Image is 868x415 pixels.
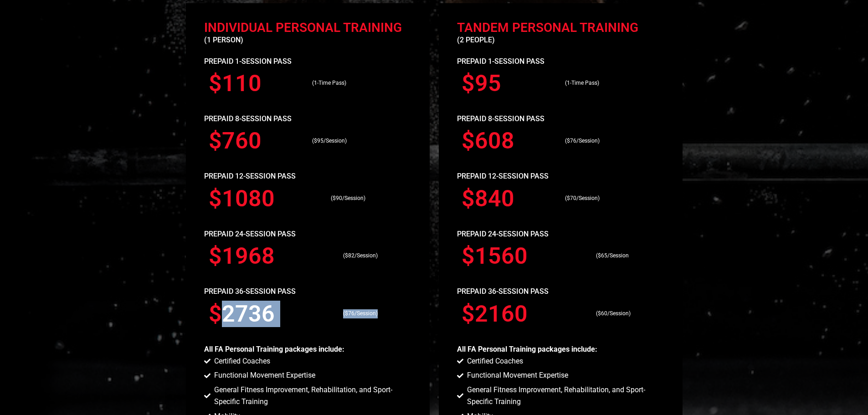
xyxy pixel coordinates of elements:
p: ($95/Session) [312,137,406,146]
span: Functional Movement Expertise [465,369,568,381]
h3: $608 [462,129,556,152]
b: All FA Personal Training packages include: [457,345,597,354]
span: General Fitness Improvement, Rehabilitation, and Sport-Specific Training [465,384,664,408]
p: PREPAID 36-SESSION PASS [457,286,664,297]
span: General Fitness Improvement, Rehabilitation, and Sport-Specific Training [212,384,411,408]
p: PREPAID 12-SESSION PASS [204,170,411,182]
p: (2 People) [457,34,664,46]
h3: $1080 [209,187,322,210]
h3: $840 [462,187,556,210]
span: Certified Coaches [212,355,270,367]
p: PREPAID 8-SESSION PASS [204,113,411,125]
p: ($76/Session) [343,309,406,318]
p: ($76/Session) [565,137,659,146]
h3: $110 [209,72,303,95]
b: All FA Personal Training packages include: [204,345,344,354]
p: ($82/Session) [343,251,406,261]
p: PREPAID 24-SESSION PASs [204,228,411,240]
h3: $2160 [462,302,587,325]
p: ($60/Session) [596,309,659,318]
span: Functional Movement Expertise [212,369,315,381]
span: Certified Coaches [465,355,523,367]
p: (1 person) [204,34,411,46]
p: Prepaid 1-Session Pass [204,56,411,67]
p: ($70/Session) [565,194,659,203]
h2: individual Personal Training [204,21,411,34]
h3: $1968 [209,245,334,267]
p: PREPAID 8-SESSION PASS [457,113,664,125]
h3: $1560 [462,245,587,267]
p: Prepaid 1-Session Pass [457,56,664,67]
h3: $760 [209,129,303,152]
p: ($90/Session) [331,194,407,203]
p: ($65/Session [596,251,659,261]
p: PREPAID 36-SESSION PASS [204,286,411,297]
p: PREPAID 24-SESSION PASs [457,228,664,240]
p: (1-Time Pass) [565,79,659,88]
h2: Tandem Personal Training [457,21,664,34]
p: (1-Time Pass) [312,79,406,88]
h3: $2736 [209,302,334,325]
h3: $95 [462,72,556,95]
p: PREPAID 12-SESSION PASS [457,170,664,182]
